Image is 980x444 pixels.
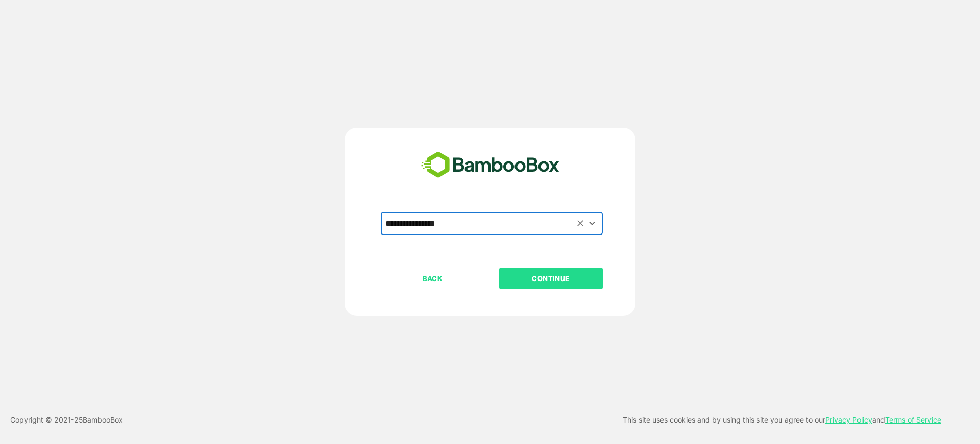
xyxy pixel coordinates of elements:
button: BACK [381,268,484,289]
p: This site uses cookies and by using this site you agree to our and [623,414,941,426]
p: Copyright © 2021- 25 BambooBox [10,414,123,426]
a: Privacy Policy [825,415,872,424]
a: Terms of Service [885,415,941,424]
button: Clear [575,217,586,229]
button: Open [585,216,599,230]
img: bamboobox [415,148,565,182]
p: CONTINUE [500,273,602,284]
button: CONTINUE [499,268,603,289]
p: BACK [382,273,484,284]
